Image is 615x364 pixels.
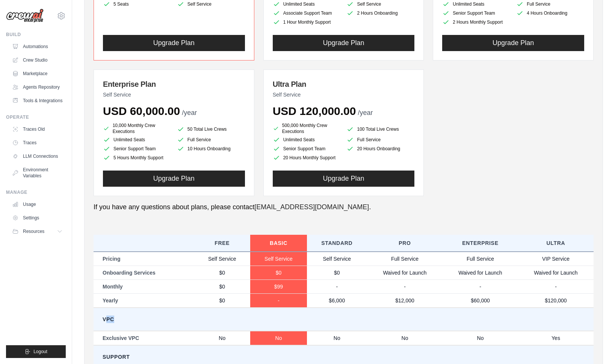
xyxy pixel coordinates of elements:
[6,345,66,358] button: Logout
[273,0,341,8] li: Unlimited Seats
[518,331,594,345] td: Yes
[177,0,245,8] li: Self Service
[177,136,245,143] li: Full Service
[250,279,307,293] td: $99
[23,228,44,234] span: Resources
[367,279,443,293] td: -
[346,124,414,134] li: 100 Total Live Crews
[367,293,443,308] td: $12,000
[577,328,615,364] iframe: Chat Widget
[346,136,414,143] li: Full Service
[367,235,443,252] th: Pro
[6,189,66,195] div: Manage
[9,95,66,107] a: Tools & Integrations
[194,235,250,252] th: Free
[103,105,180,117] span: USD 60,000.00
[516,9,584,17] li: 4 Hours Onboarding
[273,105,356,117] span: USD 120,000.00
[103,145,171,153] li: Senior Support Team
[94,279,194,293] td: Monthly
[9,123,66,135] a: Traces Old
[273,35,415,51] button: Upgrade Plan
[250,266,307,279] td: $0
[103,171,245,187] button: Upgrade Plan
[273,91,415,98] p: Self Service
[443,235,518,252] th: Enterprise
[94,308,594,331] td: VPC
[6,32,66,38] div: Build
[9,225,66,237] button: Resources
[273,122,341,134] li: 500,000 Monthly Crew Executions
[443,331,518,345] td: No
[307,279,367,293] td: -
[273,9,341,17] li: Associate Support Team
[254,203,369,211] a: [EMAIL_ADDRESS][DOMAIN_NAME]
[103,0,171,8] li: 5 Seats
[182,109,197,116] span: /year
[194,266,250,279] td: $0
[443,252,518,266] td: Full Service
[9,68,66,80] a: Marketplace
[9,150,66,162] a: LLM Connections
[367,252,443,266] td: Full Service
[518,279,594,293] td: -
[577,328,615,364] div: 채팅 위젯
[250,235,307,252] th: Basic
[250,293,307,308] td: -
[442,35,584,51] button: Upgrade Plan
[367,331,443,345] td: No
[346,145,414,153] li: 20 Hours Onboarding
[273,136,341,143] li: Unlimited Seats
[6,114,66,120] div: Operate
[273,171,415,187] button: Upgrade Plan
[9,164,66,182] a: Environment Variables
[516,0,584,8] li: Full Service
[346,0,414,8] li: Self Service
[273,145,341,153] li: Senior Support Team
[177,124,245,134] li: 50 Total Live Crews
[103,91,245,98] p: Self Service
[367,266,443,279] td: Waived for Launch
[194,331,250,345] td: No
[194,279,250,293] td: $0
[518,252,594,266] td: VIP Service
[9,137,66,149] a: Traces
[9,54,66,66] a: Crew Studio
[443,279,518,293] td: -
[94,293,194,308] td: Yearly
[9,212,66,224] a: Settings
[307,252,367,266] td: Self Service
[94,252,194,266] td: Pricing
[94,266,194,279] td: Onboarding Services
[177,145,245,153] li: 10 Hours Onboarding
[442,18,510,26] li: 2 Hours Monthly Support
[250,252,307,266] td: Self Service
[358,109,373,116] span: /year
[443,266,518,279] td: Waived for Launch
[9,198,66,210] a: Usage
[9,81,66,93] a: Agents Repository
[443,293,518,308] td: $60,000
[9,41,66,53] a: Automations
[194,293,250,308] td: $0
[518,293,594,308] td: $120,000
[103,35,245,51] button: Upgrade Plan
[307,266,367,279] td: $0
[273,79,415,89] h3: Ultra Plan
[194,252,250,266] td: Self Service
[6,9,44,23] img: Logo
[518,266,594,279] td: Waived for Launch
[94,202,594,212] p: If you have any questions about plans, please contact .
[442,9,510,17] li: Senior Support Team
[250,331,307,345] td: No
[518,235,594,252] th: Ultra
[103,122,171,134] li: 10,000 Monthly Crew Executions
[346,9,414,17] li: 2 Hours Onboarding
[103,136,171,143] li: Unlimited Seats
[307,331,367,345] td: No
[307,235,367,252] th: Standard
[442,0,510,8] li: Unlimited Seats
[103,154,171,162] li: 5 Hours Monthly Support
[103,79,245,89] h3: Enterprise Plan
[33,349,47,355] span: Logout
